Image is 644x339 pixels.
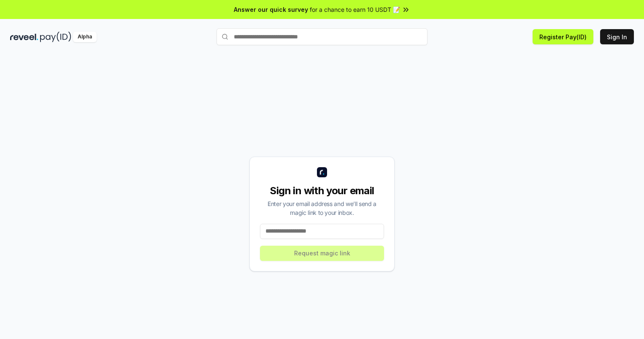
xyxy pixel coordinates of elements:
button: Register Pay(ID) [533,29,593,44]
button: Sign In [600,29,634,44]
span: for a chance to earn 10 USDT 📝 [310,5,400,14]
span: Answer our quick survey [234,5,308,14]
img: logo_small [317,167,327,177]
img: reveel_dark [10,32,38,42]
div: Sign in with your email [260,184,384,198]
div: Alpha [73,32,97,42]
img: pay_id [40,32,71,42]
div: Enter your email address and we’ll send a magic link to your inbox. [260,199,384,217]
